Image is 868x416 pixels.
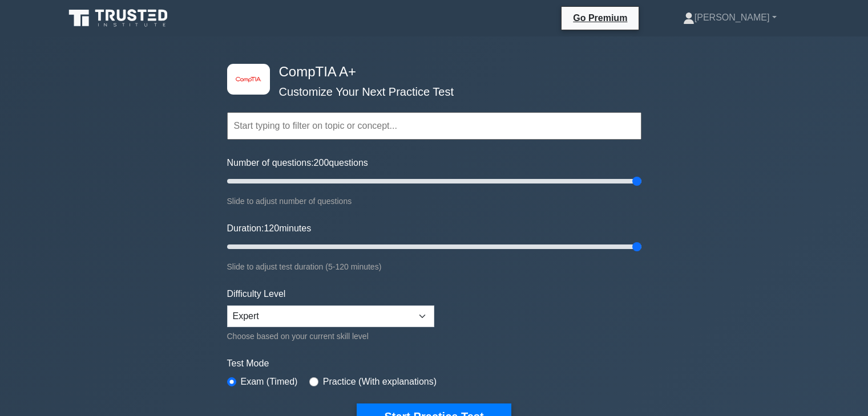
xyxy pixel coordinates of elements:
[241,375,298,389] label: Exam (Timed)
[227,156,368,170] label: Number of questions: questions
[227,357,641,370] label: Test Mode
[566,11,634,25] a: Go Premium
[227,112,641,140] input: Start typing to filter on topic or concept...
[314,158,329,168] span: 200
[264,223,279,233] span: 120
[656,6,804,29] a: [PERSON_NAME]
[274,64,586,80] h4: CompTIA A+
[323,375,437,389] label: Practice (With explanations)
[227,260,641,274] div: Slide to adjust test duration (5-120 minutes)
[227,222,312,235] label: Duration: minutes
[227,287,286,301] label: Difficulty Level
[227,329,434,343] div: Choose based on your current skill level
[227,194,641,208] div: Slide to adjust number of questions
